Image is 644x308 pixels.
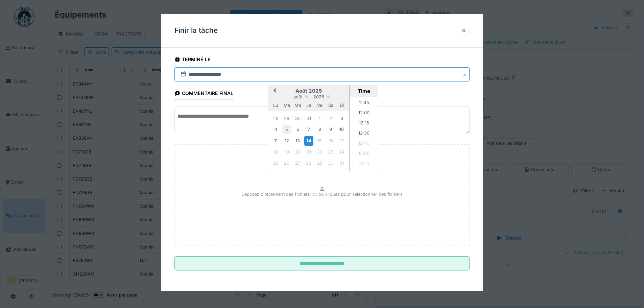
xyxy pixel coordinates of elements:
div: Not available samedi 23 août 2025 [326,147,335,157]
div: dimanche [337,101,346,110]
div: Not available mercredi 20 août 2025 [293,147,302,157]
h3: Finir la tâche [174,26,218,35]
div: Choose jeudi 14 août 2025 [304,136,313,146]
div: Not available mardi 26 août 2025 [282,159,291,168]
div: Choose mercredi 6 août 2025 [293,125,302,134]
div: vendredi [315,101,324,110]
li: 12:00 [350,109,378,119]
div: Not available vendredi 22 août 2025 [315,147,324,157]
p: Déposez directement des fichiers ici, ou cliquez pour sélectionner des fichiers [241,191,403,197]
div: Not available samedi 16 août 2025 [326,136,335,145]
div: Choose jeudi 7 août 2025 [304,125,313,134]
div: Choose mercredi 13 août 2025 [293,136,302,145]
div: Choose samedi 9 août 2025 [326,125,335,134]
li: 13:15 [350,159,378,169]
div: Choose lundi 28 juillet 2025 [271,114,280,123]
div: Choose vendredi 1 août 2025 [315,114,324,123]
div: Choose samedi 2 août 2025 [326,114,335,123]
div: Choose dimanche 10 août 2025 [337,125,346,134]
button: Previous Month [269,86,280,97]
h2: août 2025 [268,88,349,94]
li: 12:45 [350,139,378,149]
div: Not available jeudi 28 août 2025 [304,159,313,168]
div: Choose mardi 12 août 2025 [282,136,291,145]
div: Choose vendredi 8 août 2025 [315,125,324,134]
div: Not available mercredi 27 août 2025 [293,159,302,168]
div: Choose mardi 5 août 2025 [282,125,291,134]
button: Close [462,67,470,81]
div: Choose dimanche 3 août 2025 [337,114,346,123]
div: Not available dimanche 31 août 2025 [337,159,346,168]
div: Not available mardi 19 août 2025 [282,147,291,157]
div: Not available samedi 30 août 2025 [326,159,335,168]
li: 13:00 [350,149,378,159]
div: jeudi [304,101,313,110]
div: Not available vendredi 29 août 2025 [315,159,324,168]
ul: Time [350,97,378,171]
li: 12:15 [350,119,378,129]
li: 11:45 [350,98,378,109]
div: Not available dimanche 17 août 2025 [337,136,346,145]
div: Month août, 2025 [270,113,347,168]
div: samedi [326,101,335,110]
li: 12:30 [350,129,378,139]
span: 2025 [313,94,324,99]
div: Choose lundi 11 août 2025 [271,136,280,145]
li: 13:30 [350,169,378,180]
div: Not available vendredi 15 août 2025 [315,136,324,145]
div: Terminé le [174,54,211,66]
div: Choose mardi 29 juillet 2025 [282,114,291,123]
div: Choose jeudi 31 juillet 2025 [304,114,313,123]
div: Not available jeudi 21 août 2025 [304,147,313,157]
div: Choose mercredi 30 juillet 2025 [293,114,302,123]
div: Time [351,88,376,94]
div: mercredi [293,101,302,110]
span: août [293,94,303,99]
div: lundi [271,101,280,110]
div: Not available dimanche 24 août 2025 [337,147,346,157]
div: Commentaire final [174,88,233,100]
div: Not available lundi 25 août 2025 [271,159,280,168]
div: Not available lundi 18 août 2025 [271,147,280,157]
div: Choose lundi 4 août 2025 [271,125,280,134]
div: mardi [282,101,291,110]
